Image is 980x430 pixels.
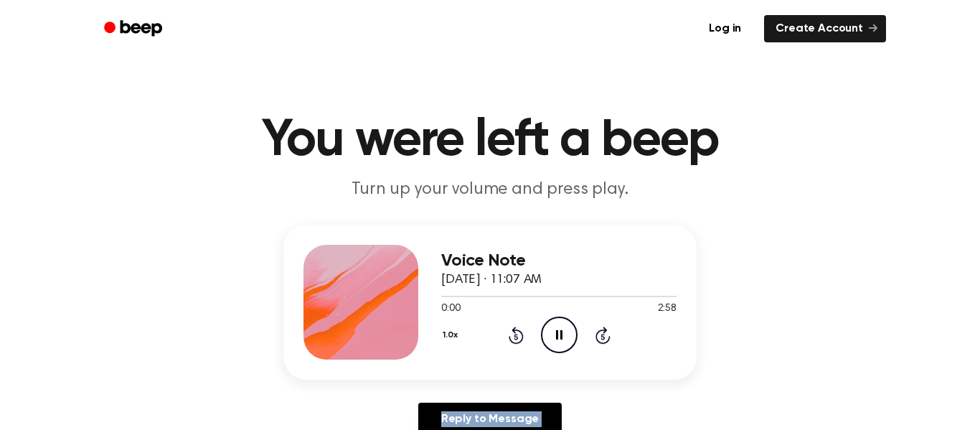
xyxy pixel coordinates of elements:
[441,302,460,317] span: 0:00
[441,251,677,271] h3: Voice Note
[764,15,886,42] a: Create Account
[441,274,542,286] span: [DATE] · 11:07 AM
[658,302,677,317] span: 2:58
[441,323,463,347] button: 1.0x
[694,12,755,45] a: Log in
[215,178,765,202] p: Turn up your volume and press play.
[94,15,175,43] a: Beep
[123,115,857,167] h1: You were left a beep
